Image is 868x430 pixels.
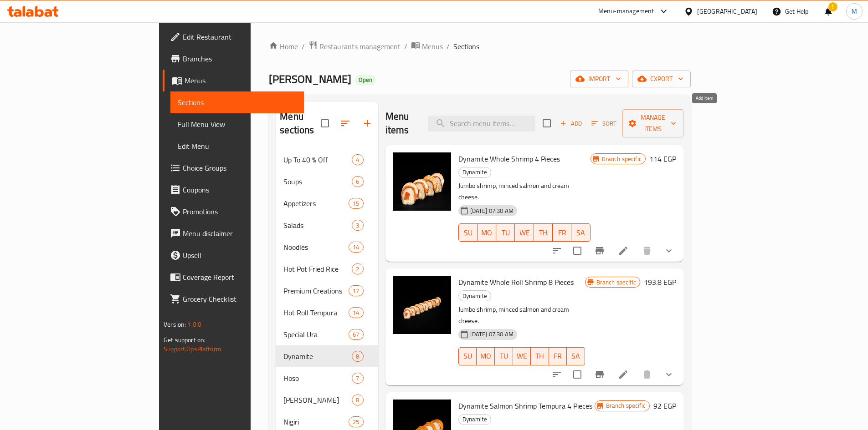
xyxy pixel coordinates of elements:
[349,307,363,318] div: items
[498,349,509,363] span: TU
[178,141,297,152] span: Edit Menu
[283,351,352,362] div: Dynamite
[570,71,628,87] button: import
[639,73,683,85] span: export
[478,223,496,242] button: MO
[163,179,304,201] a: Coupons
[467,330,517,339] span: [DATE] 07:30 AM
[283,176,352,187] span: Soups
[283,198,349,209] span: Appetizers
[276,171,378,192] div: Soups6
[591,118,616,129] span: Sort
[349,329,363,340] div: items
[630,112,676,135] span: Manage items
[163,26,304,48] a: Edit Restaurant
[586,116,622,131] span: Sort items
[163,48,304,70] a: Branches
[276,149,378,171] div: Up To 40 % Off4
[183,228,297,239] span: Menu disclaimer
[283,329,349,340] span: Special Ura
[183,293,297,304] span: Grocery Checklist
[462,226,474,239] span: SU
[598,155,645,163] span: Branch specific
[178,119,297,130] span: Full Menu View
[283,373,352,384] span: Hoso
[458,275,574,289] span: Dynamite Whole Roll Shrimp 8 Pieces
[658,364,680,385] button: show more
[428,116,535,132] input: search
[447,41,450,52] li: /
[276,280,378,302] div: Premium Creations17
[163,157,304,179] a: Choice Groups
[170,113,304,135] a: Full Menu View
[495,347,513,365] button: TU
[618,369,629,380] a: Edit menu item
[481,226,493,239] span: MO
[632,71,691,87] button: export
[352,156,363,164] span: 4
[559,118,583,129] span: Add
[283,395,352,405] div: Ura Maki
[178,97,297,108] span: Sections
[355,75,376,86] div: Open
[185,75,297,86] span: Menus
[183,53,297,64] span: Branches
[352,396,363,405] span: 8
[283,285,349,296] span: Premium Creations
[349,330,363,339] span: 67
[459,414,491,425] span: Dynamite
[164,343,221,355] a: Support.OpsPlatform
[352,265,363,273] span: 2
[283,154,352,165] span: Up To 40 % Off
[467,207,517,215] span: [DATE] 07:30 AM
[517,349,528,363] span: WE
[352,352,363,361] span: 8
[553,223,571,242] button: FR
[513,347,531,365] button: WE
[355,76,376,84] span: Open
[352,221,363,230] span: 3
[352,176,363,187] div: items
[649,152,676,165] h6: 114 EGP
[352,177,363,186] span: 6
[459,167,491,177] span: Dynamite
[458,152,560,166] span: Dynamite Whole Shrimp 4 Pieces
[276,302,378,324] div: Hot Roll Tempura14
[462,349,473,363] span: SU
[697,6,757,16] div: [GEOGRAPHIC_DATA]
[567,347,585,365] button: SA
[534,349,545,363] span: TH
[334,112,356,134] span: Sort sections
[458,180,591,203] p: Jumbo shrimp, minced salmon and cream cheese.
[589,364,611,385] button: Branch-specific-item
[653,400,676,412] h6: 92 EGP
[393,276,451,334] img: Dynamite Whole Roll Shrimp 8 Pieces
[283,416,349,427] span: Nigiri
[283,220,352,231] span: Salads
[602,401,649,410] span: Branch specific
[519,226,530,239] span: WE
[458,347,477,365] button: SU
[163,244,304,266] a: Upsell
[568,365,587,384] span: Select to update
[283,263,352,274] span: Hot Pot Fried Rice
[276,389,378,411] div: [PERSON_NAME]8
[458,290,491,301] div: Dynamite
[352,154,363,165] div: items
[538,226,549,239] span: TH
[187,319,201,330] span: 1.0.0
[308,40,401,52] a: Restaurants management
[458,167,491,178] div: Dynamite
[183,272,297,283] span: Coverage Report
[164,319,186,330] span: Version:
[575,226,586,239] span: SA
[349,309,363,317] span: 14
[315,114,334,133] span: Select all sections
[496,223,515,242] button: TU
[458,304,585,327] p: Jumbo shrimp, minced salmon and cream cheese.
[170,135,304,157] a: Edit Menu
[644,276,676,288] h6: 193.8 EGP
